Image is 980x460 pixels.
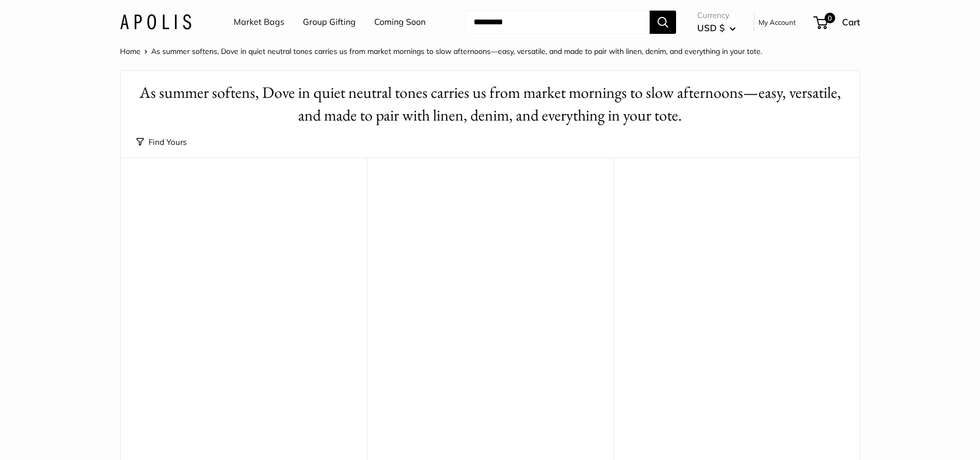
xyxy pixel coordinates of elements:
input: Search... [465,11,650,34]
a: description_Make it yours with custom printed text.description_The Original Market bag in its 4 n... [624,184,849,409]
nav: Breadcrumb [120,44,762,58]
span: Cart [842,16,860,27]
a: Group Gifting [303,14,356,30]
a: Petite Market Bag in Naturaldescription_Effortless style that elevates every moment [377,184,603,409]
a: 0 Cart [815,14,860,31]
button: Find Yours [136,135,187,150]
img: Apolis [120,14,191,30]
a: Coming Soon [374,14,426,30]
span: As summer softens, Dove in quiet neutral tones carries us from market mornings to slow afternoons... [151,47,762,56]
span: USD $ [697,22,725,33]
button: Search [650,11,676,34]
span: Currency [697,8,736,23]
button: USD $ [697,20,736,36]
a: My Account [759,16,796,29]
span: 0 [825,13,835,23]
a: Home [120,47,141,56]
h1: As summer softens, Dove in quiet neutral tones carries us from market mornings to slow afternoons... [136,81,844,127]
a: Market Bags [234,14,284,30]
